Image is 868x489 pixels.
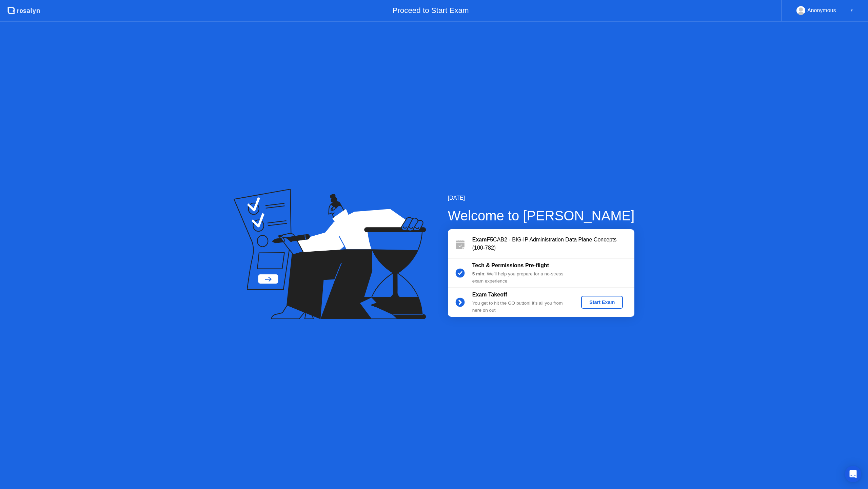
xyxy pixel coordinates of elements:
[472,271,570,285] div: : We’ll help you prepare for a no-stress exam experience
[448,205,635,226] div: Welcome to [PERSON_NAME]
[581,296,623,309] button: Start Exam
[448,194,635,202] div: [DATE]
[584,300,620,305] div: Start Exam
[472,271,485,276] b: 5 min
[472,292,507,297] b: Exam Takeoff
[472,300,570,314] div: You get to hit the GO button! It’s all you from here on out
[845,466,861,482] div: Open Intercom Messenger
[472,262,549,268] b: Tech & Permissions Pre-flight
[807,6,836,15] div: Anonymous
[472,237,487,242] b: Exam
[850,6,853,15] div: ▼
[472,236,634,252] div: F5CAB2 - BIG-IP Administration Data Plane Concepts (100-782)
